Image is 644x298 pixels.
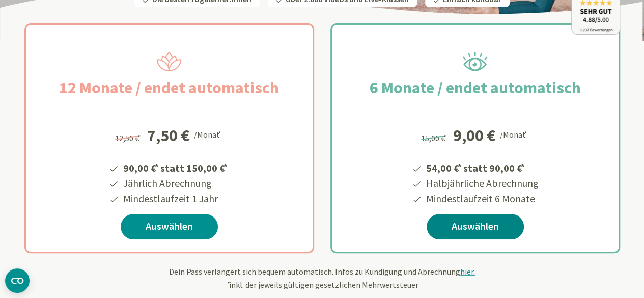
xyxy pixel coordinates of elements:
[5,268,30,293] button: CMP-Widget öffnen
[453,127,496,144] div: 9,00 €
[122,158,229,176] li: 90,00 € statt 150,00 €
[121,214,218,239] a: Auswählen
[194,127,223,141] div: /Monat
[425,176,539,191] li: Halbjährliche Abrechnung
[421,133,448,143] span: 15,00 €
[122,191,229,206] li: Mindestlaufzeit 1 Jahr
[147,127,190,144] div: 7,50 €
[122,176,229,191] li: Jährlich Abrechnung
[115,133,142,143] span: 12,50 €
[35,75,303,100] h2: 12 Monate / endet automatisch
[24,265,620,291] div: Dein Pass verlängert sich bequem automatisch. Infos zu Kündigung und Abrechnung
[460,266,475,277] span: hier.
[427,214,524,239] a: Auswählen
[500,127,529,141] div: /Monat
[425,158,539,176] li: 54,00 € statt 90,00 €
[345,75,605,100] h2: 6 Monate / endet automatisch
[425,191,539,206] li: Mindestlaufzeit 6 Monate
[226,280,418,290] span: inkl. der jeweils gültigen gesetzlichen Mehrwertsteuer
